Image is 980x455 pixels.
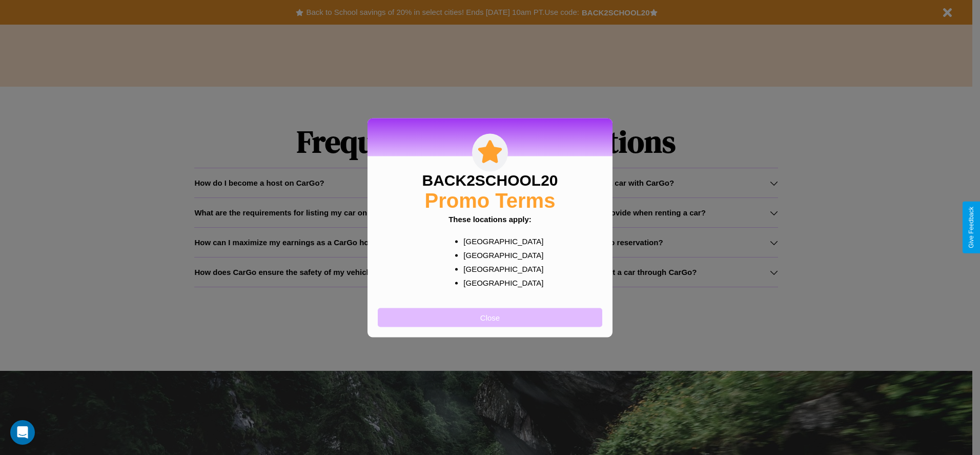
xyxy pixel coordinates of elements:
p: [GEOGRAPHIC_DATA] [463,262,537,275]
div: Open Intercom Messenger [10,420,35,445]
p: [GEOGRAPHIC_DATA] [463,275,537,289]
p: [GEOGRAPHIC_DATA] [463,234,537,248]
p: [GEOGRAPHIC_DATA] [463,248,537,262]
button: Close [378,308,602,327]
h2: Promo Terms [425,189,556,212]
div: Give Feedback [968,207,975,248]
b: These locations apply: [448,214,532,223]
h3: BACK2SCHOOL20 [422,171,558,189]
